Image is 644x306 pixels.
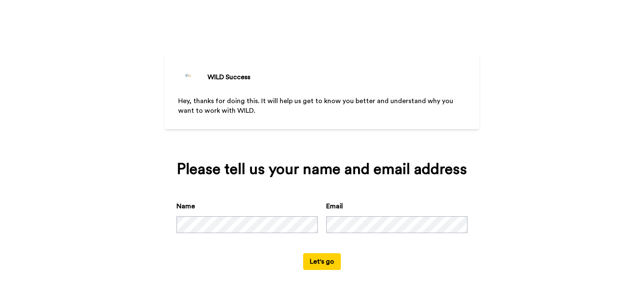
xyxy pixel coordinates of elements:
span: Hey, thanks for doing this. It will help us get to know you better and understand why you want to... [178,98,455,114]
label: Email [326,201,343,211]
div: WILD Success [208,72,250,82]
label: Name [177,201,195,211]
div: Please tell us your name and email address [177,161,467,178]
button: Let's go [303,253,341,270]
